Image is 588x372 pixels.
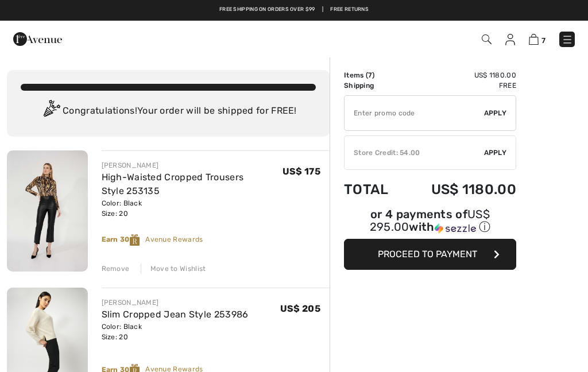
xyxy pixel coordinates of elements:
[482,34,492,44] img: Search
[102,297,249,308] div: [PERSON_NAME]
[435,223,476,234] img: Sezzle
[13,28,62,51] img: 1ère Avenue
[141,263,206,274] div: Move to Wishlist
[484,148,507,158] span: Apply
[13,33,62,44] a: 1ère Avenue
[562,34,573,45] img: Menu
[102,263,130,274] div: Remove
[403,80,516,91] td: Free
[403,70,516,80] td: US$ 1180.00
[102,235,146,243] strong: Earn 30
[219,6,315,14] a: Free shipping on orders over $99
[102,172,244,196] a: High-Waisted Cropped Trousers Style 253135
[529,32,546,46] a: 7
[102,234,330,246] div: Avenue Rewards
[370,207,490,234] span: US$ 295.00
[330,6,369,14] a: Free Returns
[21,100,316,123] div: Congratulations! Your order will be shipped for FREE!
[403,170,516,209] td: US$ 1180.00
[345,148,484,158] div: Store Credit: 54.00
[283,166,320,177] span: US$ 175
[344,80,403,91] td: Shipping
[280,303,320,314] span: US$ 205
[541,36,546,45] span: 7
[345,96,484,130] input: Promo code
[344,170,403,209] td: Total
[40,100,63,123] img: Congratulation2.svg
[102,160,283,170] div: [PERSON_NAME]
[102,321,249,342] div: Color: Black Size: 20
[529,34,539,45] img: Shopping Bag
[344,70,403,80] td: Items ( )
[344,209,516,239] div: or 4 payments ofUS$ 295.00withSezzle Click to learn more about Sezzle
[130,234,140,246] img: Reward-Logo.svg
[344,209,516,235] div: or 4 payments of with
[102,198,283,219] div: Color: Black Size: 20
[344,239,516,270] button: Proceed to Payment
[505,34,515,45] img: My Info
[484,108,507,118] span: Apply
[322,6,323,14] span: |
[368,71,372,79] span: 7
[378,249,477,259] span: Proceed to Payment
[7,150,88,272] img: High-Waisted Cropped Trousers Style 253135
[102,309,249,320] a: Slim Cropped Jean Style 253986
